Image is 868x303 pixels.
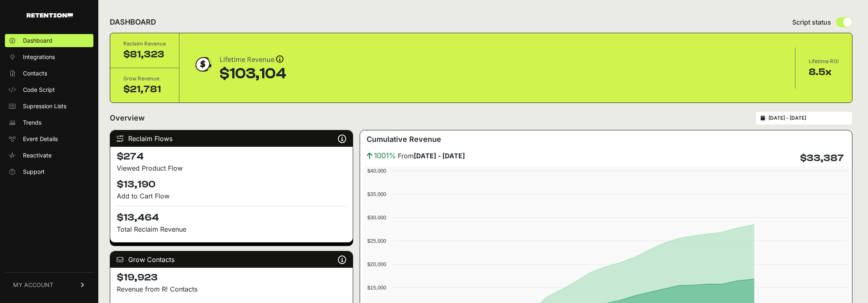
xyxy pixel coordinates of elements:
[123,40,166,48] div: Reclaim Revenue
[792,17,831,27] span: Script status
[5,165,93,178] a: Support
[23,118,41,127] span: Trends
[193,54,213,75] img: dollar-coin-05c43ed7efb7bc0c12610022525b4bbbb207c7efeef5aecc26f025e68dcafac9.png
[5,50,93,64] a: Integrations
[414,152,465,160] strong: [DATE] - [DATE]
[23,168,45,176] span: Support
[23,53,55,61] span: Integrations
[5,100,93,113] a: Supression Lists
[110,130,353,147] div: Reclaim Flows
[23,69,47,77] span: Contacts
[5,272,93,297] a: MY ACCOUNT
[123,75,166,83] div: Grow Revenue
[123,48,166,61] div: $81,323
[220,66,286,82] div: $103,104
[809,66,839,79] div: 8.5x
[23,135,58,143] span: Event Details
[110,16,156,28] h2: DASHBOARD
[398,151,465,161] span: From
[23,86,55,94] span: Code Script
[123,83,166,96] div: $21,781
[5,34,93,47] a: Dashboard
[5,116,93,129] a: Trends
[800,152,844,165] h4: $33,387
[367,214,386,221] text: $30,000
[110,112,145,124] h2: Overview
[110,251,353,268] div: Grow Contacts
[117,284,346,294] p: Revenue from R! Contacts
[117,178,346,191] h4: $13,190
[5,67,93,80] a: Contacts
[117,150,346,163] h4: $274
[27,13,73,18] img: Retention.com
[117,224,346,234] p: Total Reclaim Revenue
[5,132,93,146] a: Event Details
[367,134,441,145] h3: Cumulative Revenue
[367,168,386,174] text: $40,000
[117,206,346,224] h4: $13,464
[13,281,53,289] span: MY ACCOUNT
[117,191,346,201] div: Add to Cart Flow
[367,191,386,197] text: $35,000
[5,83,93,96] a: Code Script
[117,271,346,284] h4: $19,923
[367,238,386,244] text: $25,000
[367,261,386,267] text: $20,000
[374,150,396,162] span: 1001%
[367,285,386,291] text: $15,000
[5,149,93,162] a: Reactivate
[23,36,52,45] span: Dashboard
[220,54,286,66] div: Lifetime Revenue
[809,57,839,66] div: Lifetime ROI
[23,102,66,110] span: Supression Lists
[23,151,52,159] span: Reactivate
[117,163,346,173] div: Viewed Product Flow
